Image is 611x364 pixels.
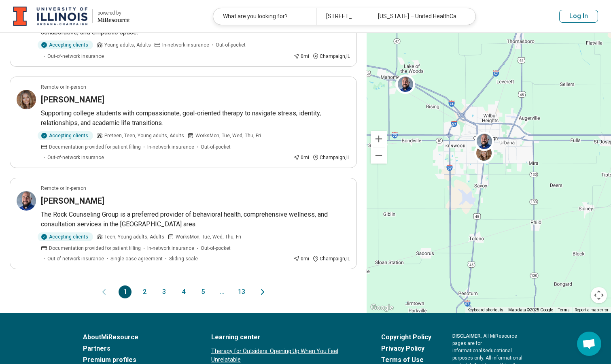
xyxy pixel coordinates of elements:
div: 0 mi [293,53,309,60]
button: 1 [119,285,132,298]
span: Out-of-pocket [216,41,246,49]
div: 0 mi [293,255,309,262]
span: Out-of-pocket [201,245,231,252]
span: Works Mon, Tue, Wed, Thu, Fri [195,132,261,139]
button: Zoom out [371,147,387,164]
span: Documentation provided for patient filling [49,245,141,252]
span: DISCLAIMER [452,333,481,339]
div: Champaign , IL [312,255,350,262]
span: Works Mon, Tue, Wed, Thu, Fri [176,233,241,241]
div: What are you looking for? [213,8,316,25]
a: Copyright Policy [381,332,431,342]
img: University of Illinois at Urbana-Champaign [13,6,87,26]
button: 13 [235,285,248,298]
button: Previous page [99,285,109,298]
span: Out-of-network insurance [47,255,104,262]
a: Privacy Policy [381,344,431,353]
div: Open chat [577,332,601,356]
div: Accepting clients [38,131,93,140]
a: AboutMiResource [83,332,190,342]
p: The Rock Counseling Group is a preferred provider of behavioral health, comprehensive wellness, a... [41,210,350,229]
a: Open this area in Google Maps (opens a new window) [369,302,395,313]
div: Accepting clients [38,232,93,241]
h3: [PERSON_NAME] [41,195,104,206]
a: Report a map error [575,308,609,312]
p: Remote or In-person [41,83,86,91]
img: Google [369,302,395,313]
span: ... [216,285,229,298]
div: 0 mi [293,154,309,161]
button: Zoom in [371,131,387,147]
a: Therapy for Outsiders: Opening Up When You Feel Unrelatable [211,347,360,364]
button: 2 [138,285,151,298]
span: Documentation provided for patient filling [49,143,141,151]
span: Out-of-network insurance [47,53,104,60]
div: Champaign , IL [312,53,350,60]
p: Remote or In-person [41,185,86,192]
button: 4 [177,285,190,298]
p: Supporting college students with compassionate, goal-oriented therapy to navigate stress, identit... [41,109,350,128]
a: Learning center [211,332,360,342]
button: Log In [559,10,598,23]
span: In-network insurance [147,245,194,252]
a: Terms (opens in new tab) [558,308,570,312]
span: Sliding scale [169,255,198,262]
button: Map camera controls [591,287,607,303]
a: Partners [83,344,190,353]
span: In-network insurance [162,41,209,49]
button: Next page [258,285,267,298]
div: Accepting clients [38,40,93,49]
a: University of Illinois at Urbana-Champaignpowered by [13,6,129,26]
span: Young adults, Adults [104,41,151,49]
button: 3 [157,285,170,298]
span: Map data ©2025 Google [508,308,553,312]
button: Keyboard shortcuts [467,307,503,313]
div: [STREET_ADDRESS][PERSON_NAME] [316,8,367,25]
button: 5 [196,285,209,298]
span: Out-of-network insurance [47,154,104,161]
div: Champaign , IL [312,154,350,161]
span: Out-of-pocket [201,143,231,151]
span: Single case agreement [110,255,163,262]
div: [US_STATE] – United HealthCare Student Resources [368,8,471,25]
div: powered by [98,9,129,17]
span: In-network insurance [147,143,194,151]
span: Preteen, Teen, Young adults, Adults [104,132,184,139]
span: Teen, Young adults, Adults [104,233,164,241]
h3: [PERSON_NAME] [41,94,104,105]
